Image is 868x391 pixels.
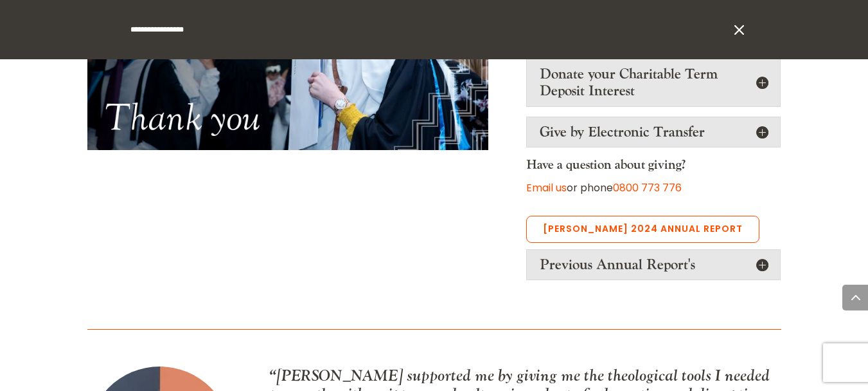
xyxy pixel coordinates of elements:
p: Will you support our Scholarship Programme? Your donation will help to make transformational chan... [51,89,276,197]
h3: Have a question about giving? [526,157,781,179]
p: Your generous donation will help to make transformational change in the lives of our students as ... [51,70,276,162]
a: Email us [526,180,567,195]
h5: Give by Electronic Transfer [540,124,767,140]
h2: Support [PERSON_NAME] [53,26,274,45]
a: 0800 773 776 [613,180,682,195]
img: Give-to-Carey-Advert.jpg [6,181,321,356]
a: [PERSON_NAME] 2024 Annual Report [526,216,759,243]
h5: Donate your Charitable Term Deposit Interest [540,66,767,100]
h5: Previous Annual Report's [540,256,767,273]
img: Scholarships_Intro-Image_2021.jpg [6,216,321,390]
p: or phone [526,179,781,196]
h2: Support [PERSON_NAME] Students [46,26,282,64]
